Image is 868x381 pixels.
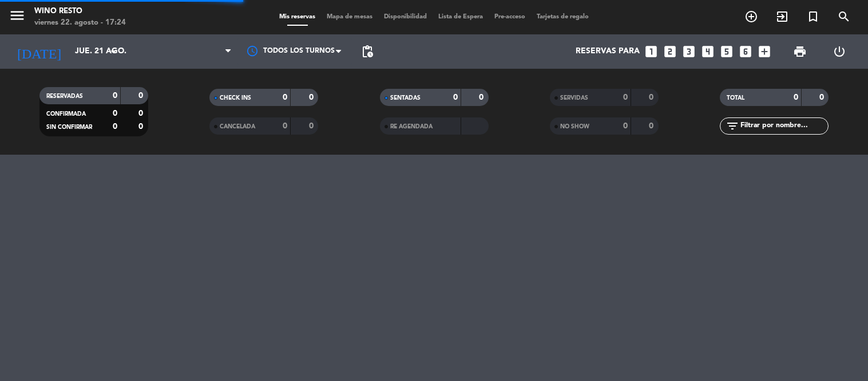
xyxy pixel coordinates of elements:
span: SERVIDAS [560,95,588,101]
span: print [793,45,807,58]
span: SENTADAS [390,95,421,101]
span: CANCELADA [220,124,255,129]
strong: 0 [479,93,486,101]
span: Lista de Espera [433,14,489,20]
input: Filtrar por nombre... [739,120,828,132]
strong: 0 [138,123,145,131]
strong: 0 [138,109,145,117]
strong: 0 [649,93,656,101]
i: filter_list [726,119,739,133]
strong: 0 [623,122,628,130]
span: CONFIRMADA [46,111,86,117]
i: add_box [757,44,772,59]
i: search [837,10,851,23]
span: RE AGENDADA [390,124,433,129]
i: [DATE] [9,39,69,64]
span: Mapa de mesas [321,14,378,20]
span: TOTAL [727,95,744,101]
strong: 0 [113,123,117,131]
span: CHECK INS [220,95,251,101]
strong: 0 [138,92,145,100]
i: looks_two [663,44,677,59]
i: power_settings_new [833,45,846,58]
span: pending_actions [360,45,374,58]
i: arrow_drop_down [106,45,120,58]
button: menu [9,7,26,28]
i: looks_6 [738,44,753,59]
div: Wino Resto [34,6,126,17]
i: looks_5 [719,44,734,59]
span: Mis reservas [274,14,321,20]
strong: 0 [649,122,656,130]
strong: 0 [794,93,798,101]
span: Pre-acceso [489,14,531,20]
i: turned_in_not [806,10,820,23]
span: SIN CONFIRMAR [46,124,92,130]
strong: 0 [309,122,316,130]
i: add_circle_outline [744,10,758,23]
strong: 0 [623,93,628,101]
span: RESERVADAS [46,93,83,99]
strong: 0 [283,122,287,130]
span: Reservas para [576,47,640,56]
strong: 0 [283,93,287,101]
span: Tarjetas de regalo [531,14,594,20]
div: LOG OUT [820,34,859,69]
strong: 0 [453,93,458,101]
i: menu [9,7,26,24]
strong: 0 [819,93,826,101]
div: viernes 22. agosto - 17:24 [34,17,126,29]
i: looks_4 [700,44,715,59]
strong: 0 [113,109,117,117]
strong: 0 [309,93,316,101]
i: looks_3 [681,44,696,59]
i: exit_to_app [775,10,789,23]
strong: 0 [113,92,117,100]
i: looks_one [644,44,659,59]
span: NO SHOW [560,124,589,129]
span: Disponibilidad [378,14,433,20]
